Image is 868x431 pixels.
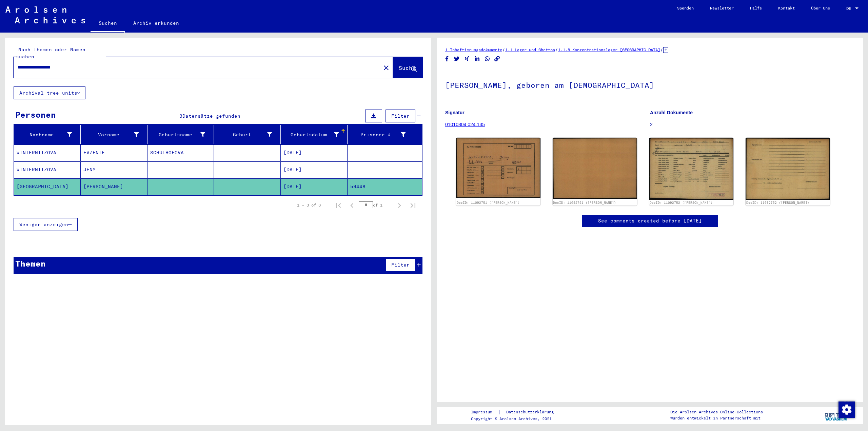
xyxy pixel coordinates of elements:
div: Nachname [17,129,80,140]
mat-header-cell: Geburt‏ [214,125,281,144]
b: Anzahl Dokumente [650,110,693,115]
a: DocID: 11092752 ([PERSON_NAME]) [650,201,713,204]
a: 1.1 Lager und Ghettos [505,47,555,52]
a: 1.1.8 Konzentrationslager [GEOGRAPHIC_DATA] [558,47,660,52]
a: Datenschutzerklärung [501,409,562,416]
button: Share on Facebook [443,55,451,63]
mat-header-cell: Vorname [81,125,147,144]
mat-header-cell: Nachname [14,125,81,144]
button: First page [332,198,345,212]
mat-header-cell: Geburtsdatum [281,125,348,144]
img: Arolsen_neg.svg [5,6,85,23]
span: / [555,46,558,53]
span: Suche [399,64,416,71]
a: See comments created before [DATE] [598,217,702,224]
span: / [660,46,663,53]
span: / [502,46,505,53]
div: Geburt‏ [217,129,280,140]
button: Clear [379,61,393,74]
a: 01010804 024.135 [445,122,485,127]
span: DE [846,6,854,11]
img: 001.jpg [649,138,734,199]
button: Suche [393,57,423,78]
button: Filter [386,110,415,122]
a: Impressum [471,409,498,416]
mat-cell: SCHULHOFOVA [147,144,214,161]
p: Copyright © Arolsen Archives, 2021 [471,416,562,422]
a: DocID: 11092751 ([PERSON_NAME]) [553,201,616,204]
img: Zustimmung ändern [839,401,855,418]
mat-cell: WINTERNITZOVA [14,161,81,178]
mat-cell: [GEOGRAPHIC_DATA] [14,178,81,195]
span: 3 [179,113,182,119]
div: Geburtsdatum [283,131,339,138]
p: 2 [650,121,854,128]
button: Archival tree units [14,86,85,99]
span: Datensätze gefunden [182,113,240,119]
a: Archiv erkunden [125,15,187,31]
div: Geburtsdatum [283,129,347,140]
p: Die Arolsen Archives Online-Collections [670,409,763,415]
button: Previous page [345,198,359,212]
div: | [471,409,562,416]
div: Geburt‏ [217,131,272,138]
div: Vorname [83,131,139,138]
mat-cell: [DATE] [281,144,348,161]
a: DocID: 11092752 ([PERSON_NAME]) [746,201,809,204]
mat-label: Nach Themen oder Namen suchen [16,46,85,60]
span: Filter [391,113,410,119]
div: Prisoner # [350,129,414,140]
button: Copy link [494,55,501,63]
h1: [PERSON_NAME], geboren am [DEMOGRAPHIC_DATA] [445,70,854,99]
img: 001.jpg [456,138,540,198]
a: 1 Inhaftierungsdokumente [445,47,502,52]
mat-header-cell: Prisoner # [348,125,422,144]
mat-cell: EVZENIE [81,144,147,161]
mat-cell: JENY [81,161,147,178]
mat-cell: [PERSON_NAME] [81,178,147,195]
img: 002.jpg [746,138,830,200]
mat-cell: [DATE] [281,178,348,195]
div: Themen [15,257,46,270]
button: Share on LinkedIn [474,55,481,63]
button: Weniger anzeigen [14,218,78,231]
mat-header-cell: Geburtsname [147,125,214,144]
b: Signatur [445,110,465,115]
mat-cell: WINTERNITZOVA [14,144,81,161]
div: Personen [15,109,56,121]
mat-cell: 59448 [348,178,422,195]
img: 002.jpg [553,138,637,198]
div: of 1 [359,202,393,208]
span: Filter [391,262,410,268]
mat-icon: close [382,64,390,72]
span: Weniger anzeigen [19,221,68,228]
button: Share on Xing [463,55,471,63]
button: Share on WhatsApp [484,55,491,63]
div: Geburtsname [150,131,205,138]
div: Prisoner # [350,131,406,138]
button: Next page [393,198,406,212]
div: Geburtsname [150,129,214,140]
button: Last page [406,198,420,212]
mat-cell: [DATE] [281,161,348,178]
div: 1 – 3 of 3 [297,202,321,208]
a: DocID: 11092751 ([PERSON_NAME]) [457,201,520,204]
div: Nachname [17,131,72,138]
button: Share on Twitter [453,55,460,63]
div: Vorname [83,129,147,140]
a: Suchen [91,15,125,33]
button: Filter [386,258,415,271]
img: yv_logo.png [824,407,849,424]
p: wurden entwickelt in Partnerschaft mit [670,415,763,421]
